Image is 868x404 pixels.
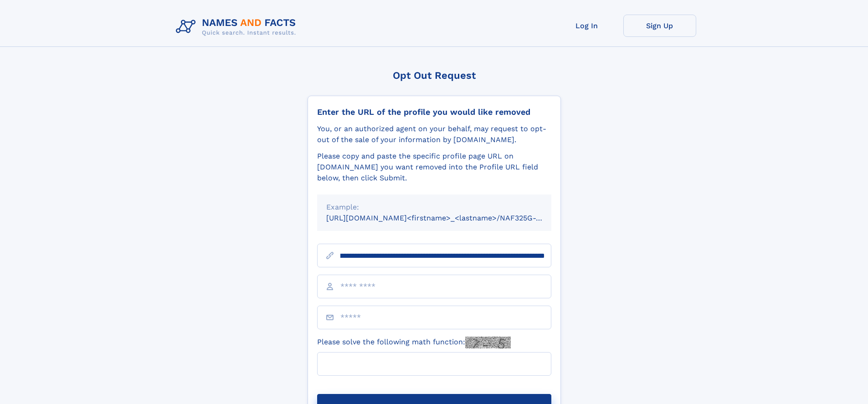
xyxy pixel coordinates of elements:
[317,337,511,348] label: Please solve the following math function:
[308,70,561,81] div: Opt Out Request
[550,15,623,37] a: Log In
[326,214,569,222] small: [URL][DOMAIN_NAME]<firstname>_<lastname>/NAF325G-xxxxxxxx
[317,151,551,184] div: Please copy and paste the specific profile page URL on [DOMAIN_NAME] you want removed into the Pr...
[317,123,551,145] div: You, or an authorized agent on your behalf, may request to opt-out of the sale of your informatio...
[623,15,696,37] a: Sign Up
[326,202,542,213] div: Example:
[317,107,551,117] div: Enter the URL of the profile you would like removed
[172,15,303,39] img: Logo Names and Facts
